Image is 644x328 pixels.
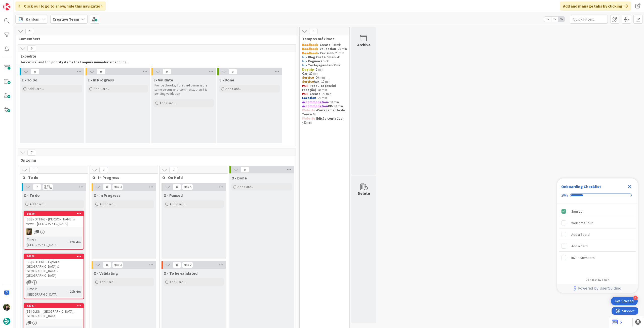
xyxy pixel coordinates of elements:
span: : [68,289,68,294]
div: Add a Card is incomplete. [559,241,636,252]
div: Do not show again [586,278,609,282]
p: - 3h [302,59,347,63]
span: O - Paused [164,193,183,198]
strong: POI [302,92,308,96]
span: Add Card... [94,86,110,91]
span: O - Done [231,175,247,180]
strong: Roadbook [302,51,318,55]
b: Creative Team [53,17,79,22]
strong: Edição conteúdo - [302,116,343,125]
div: Welcome Tour [571,220,593,226]
div: 20h 4m [68,239,82,245]
div: Max 20 [44,187,52,190]
div: Max 3 [114,264,122,266]
span: O - To be validated [164,271,197,276]
span: 0 [27,45,36,52]
span: 0 [228,69,237,75]
div: Max 2 [184,264,191,266]
span: Powered by UserGuiding [578,285,621,291]
span: E - In Progress [88,77,114,82]
div: 20% [561,193,568,198]
div: 24648[SS] NOTTING - Explore [GEOGRAPHIC_DATA] & [GEOGRAPHIC_DATA] - [GEOGRAPHIC_DATA] [24,254,84,279]
span: 0 [163,69,171,75]
span: Add Card... [225,86,242,91]
strong: POI [302,84,308,88]
img: BC [3,304,10,311]
span: 2 [36,230,39,233]
span: 0 [309,28,318,34]
div: Click our logo to show/hide this navigation [15,2,106,11]
p: - 20 min [302,92,347,96]
span: 3x [558,17,565,22]
a: 5 [612,319,622,325]
span: 0 [103,262,111,268]
div: Close Checklist [626,182,634,191]
strong: RB [328,104,332,108]
img: Visit kanbanzone.com [3,3,10,10]
strong: NL [302,59,306,63]
p: For roadbooks, if the card owner is the same person who comments, then it is pending validation [154,83,213,96]
strong: Car [302,71,307,76]
div: Archive [357,42,371,48]
span: 2x [551,17,558,22]
div: Add a Board is incomplete. [559,229,636,240]
div: 24648 [24,254,84,259]
div: Invite Members is incomplete. [559,252,636,263]
strong: - Blog Post + Email [306,55,335,59]
strong: Service [302,75,314,80]
div: 24650[SS] NOTTING - [PERSON_NAME]'s Mews - [GEOGRAPHIC_DATA] [24,211,84,227]
strong: - Create - [318,43,333,47]
span: Add Card... [237,184,254,189]
input: Quick Filter... [570,15,608,24]
p: - - 6h [302,108,347,117]
p: - 5 min [302,68,347,72]
p: - 30min [302,63,347,67]
div: 24650 [24,211,84,216]
div: Time in [GEOGRAPHIC_DATA] [26,237,68,248]
p: - 20 min [302,104,347,108]
strong: Aux [314,79,319,84]
strong: - Teste/agendar [306,63,332,67]
p: - 20 min [302,72,347,76]
span: 7 [29,167,38,173]
span: Add Card... [100,202,116,206]
strong: Roadbook [302,47,318,51]
div: Delete [358,190,370,196]
div: 24647 [24,304,84,308]
span: 7 [27,150,36,156]
span: 0 [173,184,181,190]
p: - 30 min [302,100,347,104]
div: Sign Up [571,208,583,214]
img: avatar [3,318,10,325]
div: Time in [GEOGRAPHIC_DATA] [26,286,68,297]
strong: - Pesquisa (exclui redação) [302,84,337,92]
div: Add a Card [571,243,588,249]
div: [SS] NOTTING - [PERSON_NAME]'s Mews - [GEOGRAPHIC_DATA] [24,216,84,227]
span: 2 [28,280,31,284]
div: Welcome Tour is incomplete. [559,217,636,228]
p: - 10 min [302,80,347,84]
strong: Carregamento de Tours [302,108,346,116]
p: 30 min [302,43,347,47]
span: Add Card... [100,280,116,284]
div: 20h 4m [68,289,82,294]
strong: Service [302,79,314,84]
span: O - Validating [94,271,118,276]
strong: Website [302,116,315,121]
span: Add Card... [159,101,176,105]
strong: Roadbook [302,43,318,47]
p: - 25 min [302,51,347,55]
span: Tempos máximos [302,36,343,41]
div: Max 5 [184,186,191,188]
span: 0 [169,167,178,173]
span: : [68,239,68,245]
span: 26 [25,28,34,34]
span: Ongoing [20,158,289,163]
span: Camembert [18,36,291,41]
span: 2 [28,321,31,324]
span: 0 [99,167,108,173]
div: Get Started [615,299,634,304]
div: Min 0 [44,184,50,187]
div: 4 [633,296,638,300]
strong: Accommodation [302,100,328,104]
